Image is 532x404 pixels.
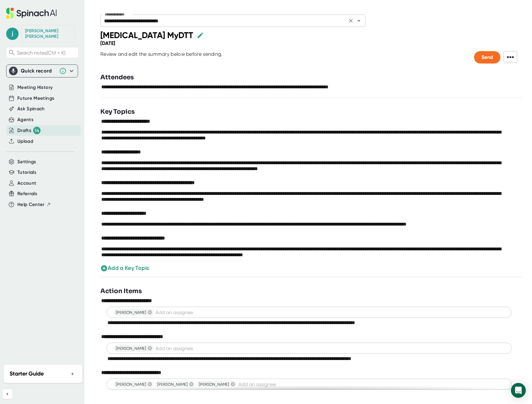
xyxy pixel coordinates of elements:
[17,127,41,134] div: Drafts
[355,16,363,25] button: Open
[100,51,223,64] div: Review and edit the summary below before sending.
[154,308,505,317] input: Add an assignee
[237,380,505,389] input: Add an assignee
[17,190,37,197] button: Referrals
[17,169,36,176] button: Tutorials
[17,158,36,165] button: Settings
[17,201,51,208] button: Help Center
[100,73,134,82] h3: Attendees
[2,389,12,399] button: Collapse sidebar
[17,138,33,145] button: Upload
[474,51,500,64] button: Send
[504,51,517,63] span: •••
[17,50,77,56] span: Search notes (Ctrl + K)
[100,287,142,296] h3: Action Items
[100,107,135,116] h3: Key Topics
[155,380,195,388] div: [PERSON_NAME]
[17,116,33,123] button: Agents
[347,16,355,25] button: Clear
[196,381,232,387] span: [PERSON_NAME]
[113,345,154,352] div: [PERSON_NAME]
[17,201,45,208] span: Help Center
[9,65,75,77] div: Quick record
[6,28,19,40] span: j
[196,380,237,388] div: [PERSON_NAME]
[33,127,41,134] div: 14
[100,30,193,40] div: [MEDICAL_DATA] MyDTT
[155,381,190,387] span: [PERSON_NAME]
[10,370,44,378] h2: Starter Guide
[68,369,76,378] button: +
[17,95,54,102] button: Future Meetings
[100,40,115,46] div: [DATE]
[25,28,72,39] div: Jenniffer Garcia
[511,383,526,398] div: Open Intercom Messenger
[154,344,505,353] input: Add an assignee
[113,380,154,388] div: [PERSON_NAME]
[100,264,150,272] button: Add a Key Topic
[113,381,149,387] span: [PERSON_NAME]
[113,309,154,316] div: [PERSON_NAME]
[113,310,149,315] span: [PERSON_NAME]
[17,180,36,187] button: Account
[17,84,53,91] button: Meeting History
[17,105,45,112] button: Ask Spinach
[21,68,56,74] div: Quick record
[482,54,493,60] span: Send
[17,127,41,134] button: Drafts 14
[113,345,149,351] span: [PERSON_NAME]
